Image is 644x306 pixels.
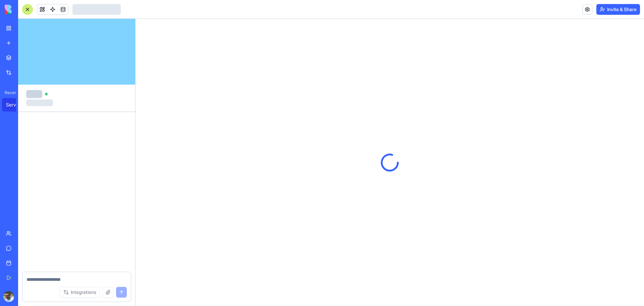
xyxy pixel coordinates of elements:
div: Service Quote Calculator [6,101,25,108]
a: Service Quote Calculator [2,98,29,112]
span: Recent [2,90,16,95]
button: Invite & Share [596,4,640,15]
img: ACg8ocIU3qnVaqCO91p0hOWK_4-KUezs80IP95GpFRZUHPjTg8JJJSPXoQ=s96-c [3,291,14,302]
img: logo [5,5,46,14]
